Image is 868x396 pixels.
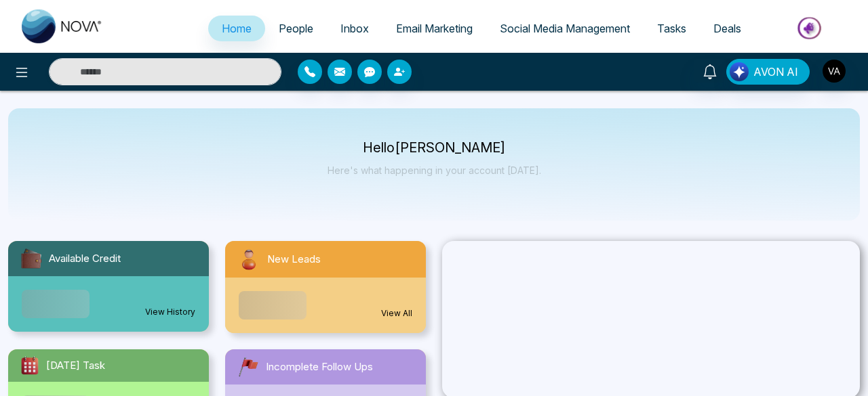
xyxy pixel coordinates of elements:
[328,142,541,154] p: Hello [PERSON_NAME]
[265,16,327,41] a: People
[382,16,486,41] a: Email Marketing
[381,307,412,320] a: View All
[22,9,103,43] img: Nova CRM Logo
[823,60,846,83] img: User Avatar
[340,22,369,35] span: Inbox
[726,59,810,85] button: AVON AI
[486,16,644,41] a: Social Media Management
[762,13,860,43] img: Market-place.gif
[730,62,749,81] img: Lead Flow
[236,246,262,272] img: newLeads.svg
[753,64,798,80] span: AVON AI
[217,241,434,333] a: New LeadsView All
[700,16,755,41] a: Deals
[222,22,252,35] span: Home
[328,164,541,176] p: Here's what happening in your account [DATE].
[657,22,686,35] span: Tasks
[49,251,121,267] span: Available Credit
[19,246,43,271] img: availableCredit.svg
[327,16,382,41] a: Inbox
[208,16,265,41] a: Home
[145,306,195,318] a: View History
[267,252,321,267] span: New Leads
[279,22,313,35] span: People
[396,22,473,35] span: Email Marketing
[500,22,630,35] span: Social Media Management
[236,355,260,379] img: followUps.svg
[713,22,741,35] span: Deals
[266,359,373,375] span: Incomplete Follow Ups
[19,355,41,376] img: todayTask.svg
[46,358,105,374] span: [DATE] Task
[644,16,700,41] a: Tasks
